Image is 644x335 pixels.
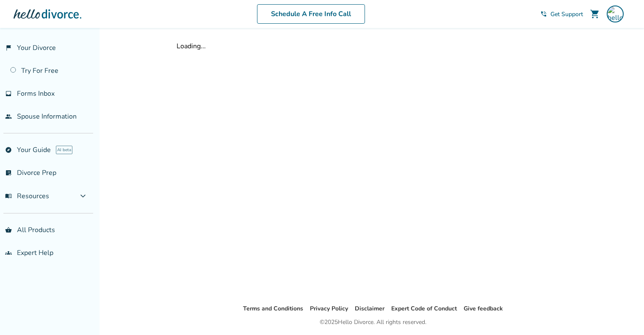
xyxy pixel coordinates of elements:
[540,11,547,17] span: phone_in_talk
[78,191,88,201] span: expand_more
[56,146,72,154] span: AI beta
[5,90,12,97] span: inbox
[540,10,583,18] a: phone_in_talkGet Support
[391,305,457,313] a: Expert Code of Conduct
[320,317,426,327] div: © 2025 Hello Divorce. All rights reserved.
[5,44,12,51] span: flag_2
[243,305,303,313] a: Terms and Conditions
[607,6,624,22] img: hellodangreen@gmail.com
[17,89,55,98] span: Forms Inbox
[5,249,12,256] span: groups
[5,113,12,120] span: people
[5,191,49,201] span: Resources
[355,304,384,314] li: Disclaimer
[310,305,348,313] a: Privacy Policy
[177,42,569,51] div: Loading...
[464,304,503,314] li: Give feedback
[5,227,12,233] span: shopping_basket
[257,4,365,24] a: Schedule A Free Info Call
[5,169,12,176] span: list_alt_check
[5,147,12,153] span: explore
[550,10,583,18] span: Get Support
[590,9,600,19] span: shopping_cart
[5,193,12,199] span: menu_book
